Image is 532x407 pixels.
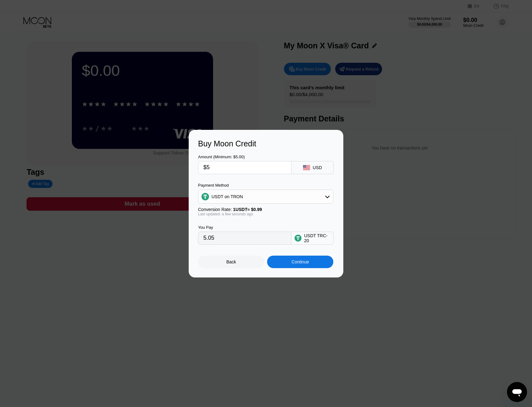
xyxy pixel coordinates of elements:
div: USDT on TRON [198,190,333,203]
div: Back [226,259,236,264]
div: You Pay [198,225,291,230]
div: Back [198,256,264,268]
iframe: Button to launch messaging window [507,382,527,402]
div: Conversion Rate: [198,207,333,212]
div: USDT on TRON [211,194,243,199]
input: $0.00 [203,161,286,174]
div: Continue [267,256,333,268]
div: Amount (Minimum: $5.00) [198,154,291,159]
div: USDT TRC-20 [304,233,330,243]
div: Buy Moon Credit [198,139,334,148]
span: 1 USDT ≈ $0.99 [233,207,262,212]
div: USD [313,165,322,170]
div: Payment Method [198,183,333,188]
div: Last updated: a few seconds ago [198,212,333,216]
div: Continue [291,259,309,264]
